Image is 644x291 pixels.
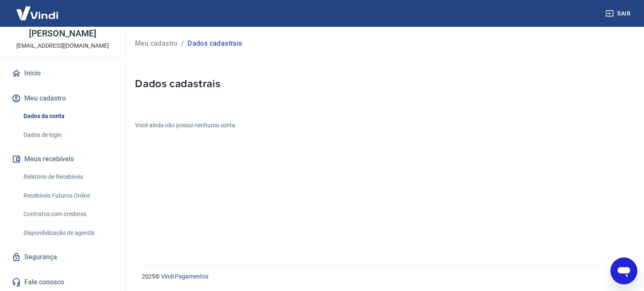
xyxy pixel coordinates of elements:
[20,206,115,223] a: Contratos com credores
[135,39,178,49] a: Meu cadastro
[20,126,115,144] a: Dados de login
[135,77,634,90] h5: Dados cadastrais
[10,150,115,168] button: Meus recebíveis
[161,273,208,280] a: Vindi Pagamentos
[10,0,65,26] img: Vindi
[20,187,115,204] a: Recebíveis Futuros Online
[29,29,96,38] p: [PERSON_NAME]
[20,108,115,125] a: Dados da conta
[142,272,624,281] p: 2025 ©
[135,121,634,130] h6: Você ainda não possui nenhuma conta
[181,39,184,49] p: /
[10,64,115,82] a: Início
[10,89,115,108] button: Meu cadastro
[187,39,242,49] p: Dados cadastrais
[20,168,115,185] a: Relatório de Recebíveis
[10,248,115,266] a: Segurança
[20,224,115,242] a: Disponibilização de agenda
[16,41,109,50] p: [EMAIL_ADDRESS][DOMAIN_NAME]
[610,258,637,284] iframe: Botão para abrir a janela de mensagens
[604,6,634,21] button: Sair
